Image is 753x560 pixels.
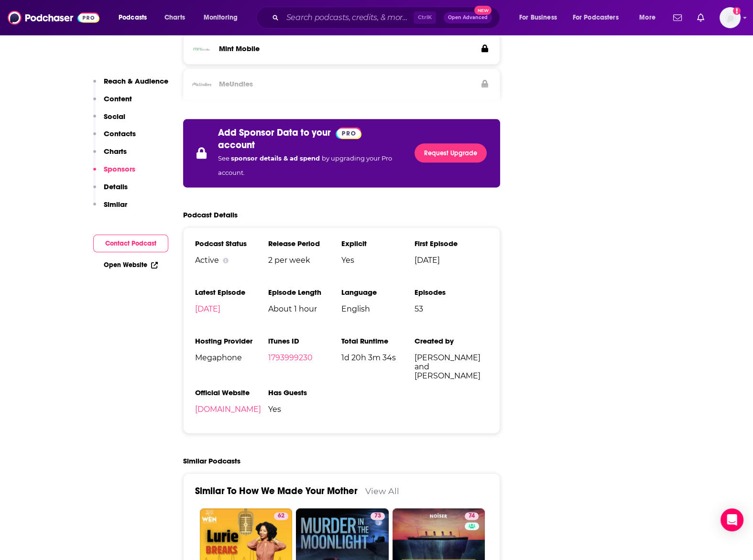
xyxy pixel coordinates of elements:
[104,147,127,156] p: Charts
[195,336,268,345] h3: Hosting Provider
[278,511,284,521] span: 62
[336,127,362,139] a: Pro website
[365,486,399,496] a: View All
[104,182,128,191] p: Details
[104,129,136,138] p: Contacts
[93,94,132,112] button: Content
[195,405,261,414] a: [DOMAIN_NAME]
[268,288,341,297] h3: Episode Length
[268,405,341,414] span: Yes
[341,288,415,297] h3: Language
[341,256,415,265] span: Yes
[93,147,127,164] button: Charts
[469,511,475,521] span: 74
[195,239,268,248] h3: Podcast Status
[639,11,655,24] span: More
[197,10,250,25] button: open menu
[283,10,414,25] input: Search podcasts, credits, & more...
[720,7,741,28] img: User Profile
[720,7,741,28] span: Logged in as anna.andree
[93,182,128,200] button: Details
[415,256,488,265] span: [DATE]
[633,10,667,25] button: open menu
[219,44,260,53] h3: Mint Mobile
[183,210,238,219] h2: Podcast Details
[104,112,125,121] p: Social
[93,129,136,147] button: Contacts
[374,511,381,521] span: 73
[414,11,436,24] span: Ctrl K
[415,143,487,162] a: Request Upgrade
[93,235,168,252] button: Contact Podcast
[268,256,341,265] span: 2 per week
[474,6,491,15] span: New
[119,11,147,24] span: Podcasts
[693,10,708,26] a: Show notifications dropdown
[204,11,238,24] span: Monitoring
[519,11,557,24] span: For Business
[415,239,488,248] h3: First Episode
[371,512,385,520] a: 73
[112,10,159,25] button: open menu
[720,7,741,28] button: Show profile menu
[720,508,743,531] div: Open Intercom Messenger
[513,10,569,25] button: open menu
[8,9,99,27] img: Podchaser - Follow, Share and Rate Podcasts
[218,139,255,151] p: account
[104,164,135,173] p: Sponsors
[567,10,633,25] button: open menu
[93,200,127,217] button: Similar
[341,353,415,362] span: 1d 20h 3m 34s
[158,10,191,25] a: Charts
[268,353,313,362] a: 1793999230
[265,7,509,29] div: Search podcasts, credits, & more...
[93,164,135,182] button: Sponsors
[341,304,415,313] span: English
[268,388,341,397] h3: Has Guests
[268,304,341,313] span: About 1 hour
[104,200,127,209] p: Similar
[93,112,125,129] button: Social
[195,288,268,297] h3: Latest Episode
[336,127,362,139] img: Podchaser Pro
[192,39,211,58] img: Mint Mobile logo
[733,7,741,15] svg: Add a profile image
[218,151,403,180] p: See by upgrading your Pro account.
[164,11,185,24] span: Charts
[415,353,488,380] span: [PERSON_NAME] and [PERSON_NAME]
[104,76,168,86] p: Reach & Audience
[268,239,341,248] h3: Release Period
[341,336,415,345] h3: Total Runtime
[444,12,492,23] button: Open AdvancedNew
[573,11,619,24] span: For Podcasters
[93,76,168,94] button: Reach & Audience
[268,336,341,345] h3: iTunes ID
[195,485,358,497] a: Similar To How We Made Your Mother
[669,10,686,26] a: Show notifications dropdown
[415,304,488,313] span: 53
[104,94,132,103] p: Content
[465,512,479,520] a: 74
[195,388,268,397] h3: Official Website
[195,256,268,265] div: Active
[218,127,331,139] p: Add Sponsor Data to your
[195,353,268,362] span: Megaphone
[104,261,158,269] a: Open Website
[274,512,288,520] a: 62
[231,154,322,162] span: sponsor details & ad spend
[195,304,220,313] a: [DATE]
[183,456,240,465] h2: Similar Podcasts
[341,239,415,248] h3: Explicit
[415,336,488,345] h3: Created by
[448,15,488,20] span: Open Advanced
[415,288,488,297] h3: Episodes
